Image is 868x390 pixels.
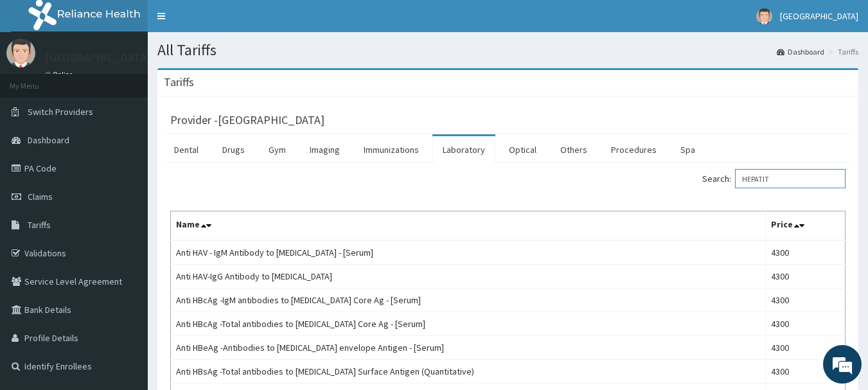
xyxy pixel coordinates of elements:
[211,6,242,37] div: Minimize live chat window
[67,72,216,89] div: Chat with us now
[299,136,350,163] a: Imaging
[766,360,846,384] td: 4300
[171,265,766,288] td: Anti HAV-IgG Antibody to [MEDICAL_DATA]
[164,76,194,88] h3: Tariffs
[6,39,35,67] img: User Image
[499,136,547,163] a: Optical
[258,136,296,163] a: Gym
[766,288,846,312] td: 4300
[670,136,705,163] a: Spa
[24,64,52,96] img: d_794563401_company_1708531726252_794563401
[777,46,824,57] a: Dashboard
[171,360,766,384] td: Anti HBsAg -Total antibodies to [MEDICAL_DATA] Surface Antigen (Quantitative)
[171,288,766,312] td: Anti HBcAg -IgM antibodies to [MEDICAL_DATA] Core Ag - [Serum]
[353,136,429,163] a: Immunizations
[601,136,667,163] a: Procedures
[171,312,766,336] td: Anti HBcAg -Total antibodies to [MEDICAL_DATA] Core Ag - [Serum]
[432,136,495,163] a: Laboratory
[212,136,255,163] a: Drugs
[28,219,51,231] span: Tariffs
[28,134,69,146] span: Dashboard
[45,70,76,79] a: Online
[766,240,846,265] td: 4300
[780,10,858,22] span: [GEOGRAPHIC_DATA]
[735,169,846,188] input: Search:
[826,46,858,57] li: Tariffs
[171,240,766,265] td: Anti HAV - IgM Antibody to [MEDICAL_DATA] - [Serum]
[766,265,846,288] td: 4300
[171,211,766,241] th: Name
[45,52,151,64] p: [GEOGRAPHIC_DATA]
[756,8,772,24] img: User Image
[766,211,846,241] th: Price
[75,114,177,244] span: We're online!
[702,169,846,188] label: Search:
[170,114,324,126] h3: Provider - [GEOGRAPHIC_DATA]
[28,191,53,202] span: Claims
[28,106,93,118] span: Switch Providers
[164,136,209,163] a: Dental
[550,136,598,163] a: Others
[157,42,858,58] h1: All Tariffs
[766,336,846,360] td: 4300
[171,336,766,360] td: Anti HBeAg -Antibodies to [MEDICAL_DATA] envelope Antigen - [Serum]
[766,312,846,336] td: 4300
[6,256,245,301] textarea: Type your message and hit 'Enter'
